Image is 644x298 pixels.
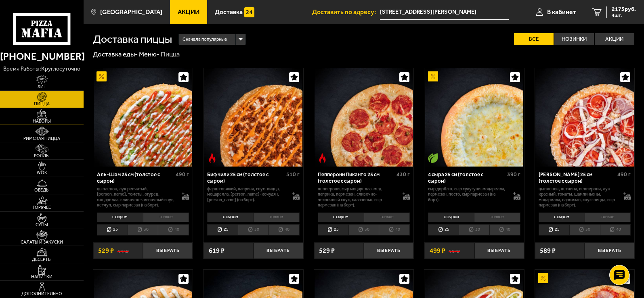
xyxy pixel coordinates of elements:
[449,247,460,254] s: 562 ₽
[474,242,524,259] button: Выбрать
[428,186,506,202] p: сыр дорблю, сыр сулугуни, моцарелла, пармезан, песто, сыр пармезан (на борт).
[93,50,138,58] a: Доставка еды-
[203,68,303,166] a: Острое блюдоБиф чили 25 см (толстое с сыром)
[207,186,285,202] p: фарш говяжий, паприка, соус-пицца, моцарелла, [PERSON_NAME]-кочудян, [PERSON_NAME] (на борт).
[318,224,348,235] li: 25
[143,242,193,259] button: Выбрать
[474,213,520,222] li: тонкое
[612,13,636,18] span: 4 шт.
[207,224,238,235] li: 25
[489,224,520,235] li: 40
[585,242,634,259] button: Выбрать
[97,171,174,184] div: Аль-Шам 25 см (толстое с сыром)
[380,5,509,20] input: Ваш адрес доставки
[318,213,364,222] li: с сыром
[207,153,217,163] img: Острое блюдо
[540,247,556,254] span: 589 ₽
[94,68,192,166] img: Аль-Шам 25 см (толстое с сыром)
[514,33,554,45] label: Все
[424,68,524,166] a: АкционныйВегетарианское блюдо4 сыра 25 см (толстое с сыром)
[97,213,143,222] li: с сыром
[538,273,548,283] img: Акционный
[317,153,327,163] img: Острое блюдо
[93,34,172,45] h1: Доставка пиццы
[158,224,189,235] li: 40
[100,9,162,15] span: [GEOGRAPHIC_DATA]
[315,68,413,166] img: Пепперони Пиканто 25 см (толстое с сыром)
[204,68,302,166] img: Биф чили 25 см (толстое с сыром)
[428,224,459,235] li: 25
[585,213,631,222] li: тонкое
[139,50,159,58] a: Меню-
[396,171,410,178] span: 430 г
[380,5,509,20] span: бульвар Александра Грина, 3
[128,224,158,235] li: 30
[254,242,303,259] button: Выбрать
[244,7,254,17] img: 15daf4d41897b9f0e9f617042186c801.svg
[547,9,576,15] span: В кабинет
[143,213,189,222] li: тонкое
[428,171,505,184] div: 4 сыра 25 см (толстое с сыром)
[96,71,107,81] img: Акционный
[318,171,394,184] div: Пепперони Пиканто 25 см (толстое с сыром)
[539,213,585,222] li: с сыром
[595,33,634,45] label: Акции
[425,68,523,166] img: 4 сыра 25 см (толстое с сыром)
[215,9,243,15] span: Доставка
[348,224,379,235] li: 30
[379,224,410,235] li: 40
[617,171,631,178] span: 490 г
[535,68,634,166] img: Петровская 25 см (толстое с сыром)
[286,171,300,178] span: 510 г
[428,153,438,163] img: Вегетарианское блюдо
[319,247,335,254] span: 529 ₽
[364,242,413,259] button: Выбрать
[97,224,128,235] li: 25
[207,171,284,184] div: Биф чили 25 см (толстое с сыром)
[161,50,180,59] div: Пицца
[314,68,414,166] a: Острое блюдоПепперони Пиканто 25 см (толстое с сыром)
[253,213,300,222] li: тонкое
[569,224,600,235] li: 30
[183,33,227,46] span: Сначала популярные
[178,9,199,15] span: Акции
[539,224,569,235] li: 25
[364,213,410,222] li: тонкое
[238,224,269,235] li: 30
[612,6,636,12] span: 2175 руб.
[600,224,631,235] li: 40
[98,247,114,254] span: 529 ₽
[176,171,189,178] span: 490 г
[507,171,520,178] span: 390 г
[93,68,193,166] a: АкционныйАль-Шам 25 см (толстое с сыром)
[117,247,129,254] s: 595 ₽
[430,247,445,254] span: 499 ₽
[269,224,300,235] li: 40
[554,33,594,45] label: Новинки
[97,186,175,208] p: цыпленок, лук репчатый, [PERSON_NAME], томаты, огурец, моцарелла, сливочно-чесночный соус, кетчуп...
[535,68,635,166] a: Петровская 25 см (толстое с сыром)
[428,71,438,81] img: Акционный
[209,247,224,254] span: 619 ₽
[318,186,396,208] p: пепперони, сыр Моцарелла, мед, паприка, пармезан, сливочно-чесночный соус, халапеньо, сыр пармеза...
[207,213,253,222] li: с сыром
[312,9,380,15] span: Доставить по адресу:
[539,171,615,184] div: [PERSON_NAME] 25 см (толстое с сыром)
[539,186,617,208] p: цыпленок, ветчина, пепперони, лук красный, томаты, шампиньоны, моцарелла, пармезан, соус-пицца, с...
[428,213,474,222] li: с сыром
[459,224,489,235] li: 30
